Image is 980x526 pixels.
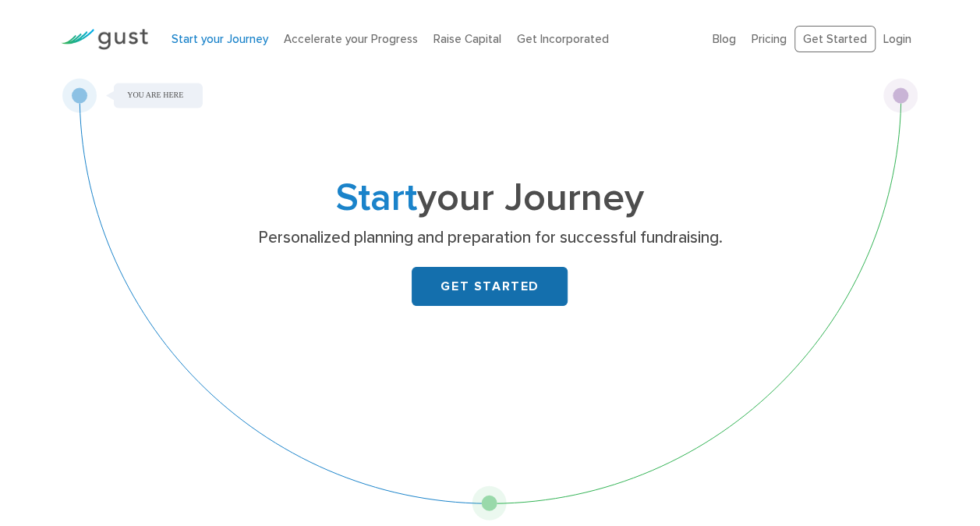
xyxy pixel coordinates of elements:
[794,26,876,53] a: Get Started
[182,180,798,216] h1: your Journey
[172,32,268,46] a: Start your Journey
[752,32,787,46] a: Pricing
[713,32,736,46] a: Blog
[284,32,418,46] a: Accelerate your Progress
[433,32,501,46] a: Raise Capital
[188,227,792,249] p: Personalized planning and preparation for successful fundraising.
[883,32,911,46] a: Login
[336,175,417,221] span: Start
[517,32,609,46] a: Get Incorporated
[412,267,568,306] a: GET STARTED
[61,29,148,50] img: Gust Logo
